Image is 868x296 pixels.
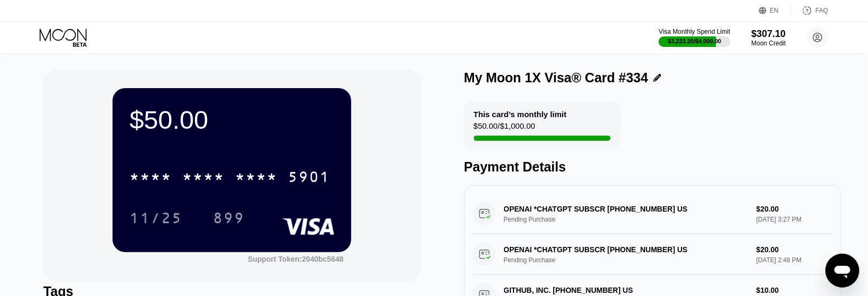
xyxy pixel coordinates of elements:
div: $50.00 [129,105,334,135]
div: 5901 [288,170,330,187]
div: 11/25 [122,205,190,231]
div: 899 [213,211,245,228]
div: FAQ [791,5,828,16]
div: FAQ [816,7,828,14]
div: This card’s monthly limit [474,110,567,119]
div: Payment Details [464,159,842,175]
div: Support Token:2040bc5648 [248,255,343,263]
div: EN [770,7,779,14]
iframe: Button to launch messaging window [826,254,860,288]
div: $307.10 [752,28,786,40]
div: EN [759,5,791,16]
div: Visa Monthly Spend Limit [659,28,730,35]
div: Moon Credit [752,40,786,47]
div: 11/25 [129,211,182,228]
div: $307.10Moon Credit [752,28,786,47]
div: $3,223.20 / $4,000.00 [668,38,722,44]
div: Support Token: 2040bc5648 [248,255,343,263]
div: $50.00 / $1,000.00 [474,121,536,136]
div: My Moon 1X Visa® Card #334 [464,70,649,85]
div: Visa Monthly Spend Limit$3,223.20/$4,000.00 [659,28,730,47]
div: 899 [205,205,253,231]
